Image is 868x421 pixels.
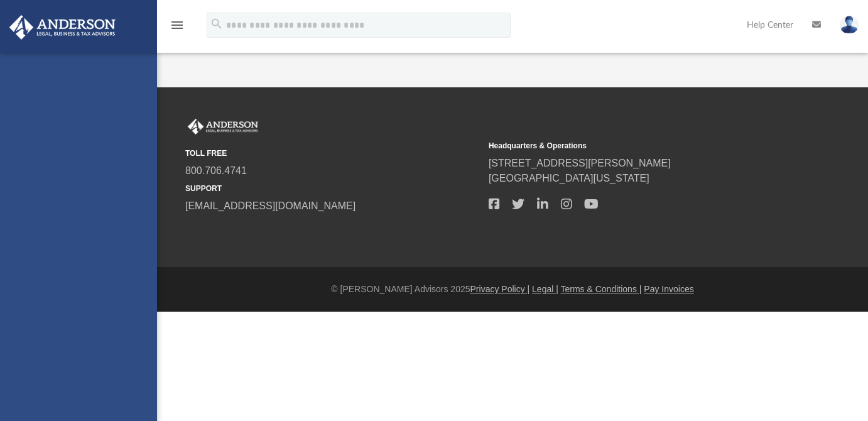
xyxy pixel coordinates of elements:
small: Headquarters & Operations [489,140,783,151]
a: 800.706.4741 [185,165,247,176]
a: Pay Invoices [644,284,693,294]
img: User Pic [840,16,859,34]
i: search [210,17,224,31]
div: © [PERSON_NAME] Advisors 2025 [157,283,868,296]
a: [GEOGRAPHIC_DATA][US_STATE] [489,173,649,183]
a: Terms & Conditions | [561,284,642,294]
small: TOLL FREE [185,148,480,159]
small: SUPPORT [185,183,480,194]
img: Anderson Advisors Platinum Portal [185,119,261,135]
i: menu [170,18,185,33]
img: Anderson Advisors Platinum Portal [6,15,119,40]
a: menu [170,24,185,33]
a: Legal | [532,284,558,294]
a: [EMAIL_ADDRESS][DOMAIN_NAME] [185,200,355,211]
a: [STREET_ADDRESS][PERSON_NAME] [489,158,671,168]
a: Privacy Policy | [470,284,530,294]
